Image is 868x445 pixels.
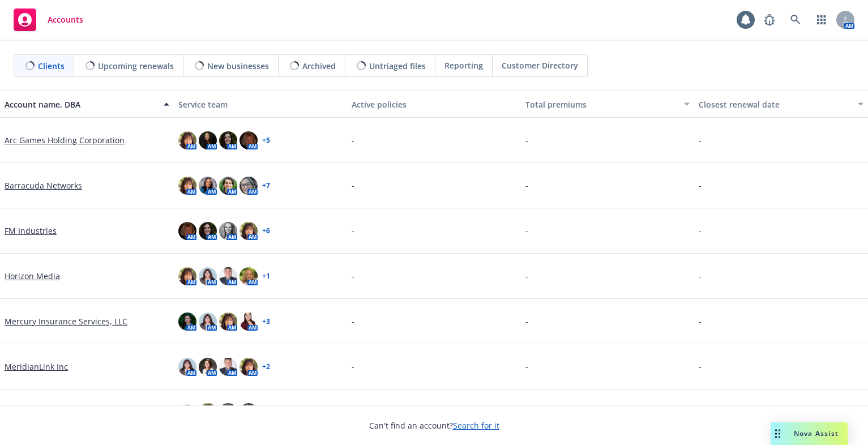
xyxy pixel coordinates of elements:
img: photo [219,267,237,285]
img: photo [219,222,237,240]
img: photo [219,358,237,376]
span: - [699,315,702,327]
span: - [525,270,528,282]
div: Drag to move [771,422,785,445]
span: - [525,134,528,146]
span: - [699,134,702,146]
button: Active policies [347,91,521,118]
img: photo [199,267,217,285]
img: photo [199,177,217,195]
a: + 7 [262,182,270,189]
img: photo [240,131,258,149]
a: + 2 [262,363,270,370]
span: Nova Assist [794,429,839,438]
img: photo [240,177,258,195]
span: - [699,361,702,373]
a: Search for it [453,420,499,431]
a: Switch app [810,8,833,31]
div: Service team [178,99,343,110]
a: Accounts [9,4,88,36]
a: + 3 [262,318,270,325]
img: photo [178,313,196,331]
img: photo [240,267,258,285]
button: Closest renewal date [694,91,868,118]
div: Account name, DBA [5,99,157,110]
span: - [525,179,528,191]
div: Closest renewal date [699,99,851,110]
a: + 1 [262,273,270,280]
a: Barracuda Networks [5,179,82,191]
a: Search [784,8,807,31]
span: - [699,225,702,237]
a: MeridianLink Inc [5,361,68,373]
span: Archived [302,60,336,72]
span: Accounts [48,15,83,24]
img: photo [240,358,258,376]
span: - [352,225,354,237]
img: photo [219,177,237,195]
span: - [352,134,354,146]
img: photo [240,313,258,331]
a: Horizon Media [5,270,60,282]
img: photo [219,313,237,331]
span: - [352,270,354,282]
a: Arc Games Holding Corporation [5,134,125,146]
span: - [352,361,354,373]
a: + 6 [262,228,270,234]
img: photo [199,313,217,331]
span: Upcoming renewals [98,60,174,72]
span: - [525,361,528,373]
img: photo [219,131,237,149]
img: photo [199,403,217,421]
img: photo [178,267,196,285]
a: Mercury Insurance Services, LLC [5,315,127,327]
span: - [699,179,702,191]
span: New businesses [207,60,269,72]
button: Service team [174,91,348,118]
span: Untriaged files [369,60,426,72]
a: FM Industries [5,225,57,237]
button: Nova Assist [771,422,848,445]
span: Customer Directory [502,59,578,71]
div: Total premiums [525,99,678,110]
img: photo [219,403,237,421]
span: - [699,270,702,282]
img: photo [240,222,258,240]
img: photo [178,131,196,149]
span: Can't find an account? [369,420,499,431]
img: photo [178,358,196,376]
button: Total premiums [521,91,695,118]
span: - [525,225,528,237]
img: photo [199,222,217,240]
div: Active policies [352,99,516,110]
span: - [525,315,528,327]
img: photo [178,222,196,240]
a: + 5 [262,137,270,144]
span: Reporting [444,59,483,71]
img: photo [178,177,196,195]
img: photo [199,358,217,376]
img: photo [199,131,217,149]
span: - [352,179,354,191]
img: photo [178,403,196,421]
span: Clients [38,60,65,72]
img: photo [240,403,258,421]
a: Report a Bug [758,8,781,31]
span: - [352,315,354,327]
